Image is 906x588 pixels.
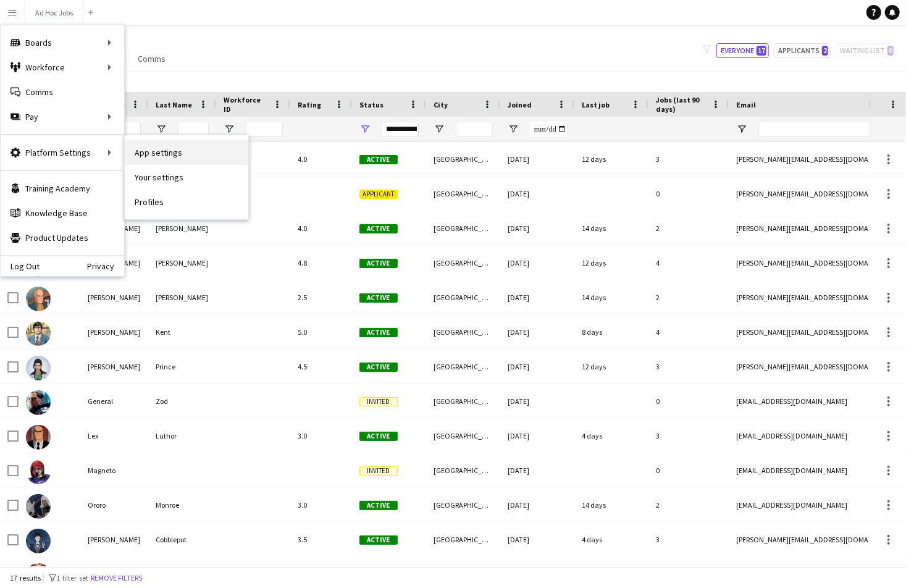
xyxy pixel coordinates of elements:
div: [GEOGRAPHIC_DATA] [426,177,500,211]
div: [DATE] [500,177,574,211]
img: Magneto [26,460,51,484]
span: Active [359,224,398,233]
button: Open Filter Menu [224,124,235,135]
span: Jobs (last 90 days) [656,95,707,114]
div: [GEOGRAPHIC_DATA] [426,488,500,522]
div: Pay [1,104,124,129]
a: Privacy [87,261,124,271]
div: General [80,384,148,418]
div: 4 [648,315,729,349]
img: Lex Luthor [26,425,51,450]
a: Profiles [125,190,248,214]
div: [PERSON_NAME] [148,280,216,314]
div: Boards [1,30,124,55]
div: 3 [648,523,729,556]
div: Ororo [80,488,148,522]
span: Rating [298,100,321,109]
div: Prince [148,350,216,384]
button: Open Filter Menu [434,124,445,135]
button: Open Filter Menu [508,124,519,135]
div: [DATE] [500,453,574,487]
div: 4 days [574,523,648,556]
a: Log Out [1,261,40,271]
div: 3 [648,350,729,384]
div: [PERSON_NAME] [148,246,216,280]
a: Comms [1,80,124,104]
div: [DATE] [500,419,574,453]
div: 3.5 [290,523,352,556]
span: 17 [757,46,766,56]
span: Active [359,432,398,441]
div: 3.0 [290,419,352,453]
span: Active [359,259,398,268]
div: 14 days [574,280,648,314]
div: 4 days [574,419,648,453]
div: [DATE] [500,280,574,314]
input: First Name Filter Input [110,122,141,136]
span: Active [359,363,398,372]
div: 0 [648,453,729,487]
img: Diana Prince [26,356,51,380]
div: Platform Settings [1,140,124,165]
div: 12 days [574,142,648,176]
input: Last Name Filter Input [178,122,209,136]
span: Last Name [156,100,192,109]
div: 2.5 [290,280,352,314]
span: Active [359,501,398,510]
div: [GEOGRAPHIC_DATA] [426,523,500,556]
div: [GEOGRAPHIC_DATA] [426,142,500,176]
div: 2 [648,211,729,245]
div: 4 [648,246,729,280]
button: Ad Hoc Jobs [25,1,83,25]
input: Joined Filter Input [530,122,567,136]
div: Cobblepot [148,523,216,556]
img: Oswald Cobblepot [26,529,51,553]
div: [PERSON_NAME] [80,315,148,349]
div: [DATE] [500,384,574,418]
span: Status [359,100,384,109]
div: 3.0 [290,488,352,522]
span: Comms [138,53,166,64]
div: 14 days [574,211,648,245]
div: [DATE] [500,211,574,245]
span: Applicant [359,190,398,199]
a: Training Academy [1,176,124,201]
div: [PERSON_NAME] [80,523,148,556]
div: [DATE] [500,488,574,522]
div: [GEOGRAPHIC_DATA] [426,419,500,453]
div: [DATE] [500,523,574,556]
div: 4.0 [290,142,352,176]
div: Zod [148,384,216,418]
button: Applicants2 [774,43,831,58]
a: Comms [133,51,170,67]
span: Invited [359,397,398,406]
span: Workforce ID [224,95,268,114]
span: Active [359,155,398,164]
div: [PERSON_NAME] [80,350,148,384]
span: Invited [359,466,398,476]
div: 2 [648,488,729,522]
div: [PERSON_NAME] [148,211,216,245]
div: [GEOGRAPHIC_DATA] [426,384,500,418]
span: Active [359,535,398,545]
span: Active [359,328,398,337]
button: Remove filters [88,571,145,585]
div: [GEOGRAPHIC_DATA] [426,280,500,314]
button: Open Filter Menu [359,124,371,135]
div: 14 days [574,488,648,522]
span: City [434,100,448,109]
div: Luthor [148,419,216,453]
span: 2 [822,46,828,56]
div: Monroe [148,488,216,522]
div: [GEOGRAPHIC_DATA] [426,315,500,349]
a: Product Updates [1,225,124,250]
img: Pepper Pots [26,563,51,588]
input: Workforce ID Filter Input [246,122,283,136]
a: App settings [125,140,248,165]
div: 0 [648,177,729,211]
div: 4.5 [290,350,352,384]
input: City Filter Input [456,122,493,136]
div: 3 [648,419,729,453]
a: Knowledge Base [1,201,124,225]
span: Last job [582,100,610,109]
